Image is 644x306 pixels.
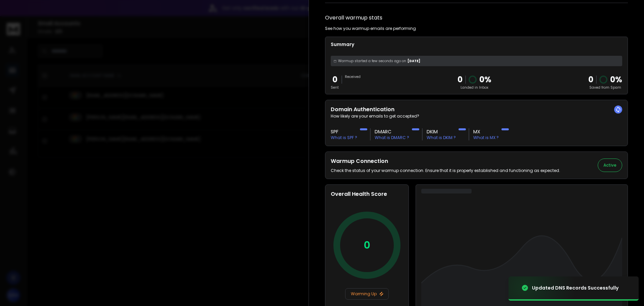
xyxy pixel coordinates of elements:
button: Active [598,159,622,172]
span: Warmup started a few seconds ago on [338,58,406,63]
p: Summary [331,41,622,48]
p: What is SPF ? [331,135,357,140]
p: See how you warmup emails are performing [325,26,416,31]
p: How likely are your emails to get accepted? [331,114,622,119]
h2: Overall Health Score [331,190,403,198]
h2: Domain Authentication [331,105,622,114]
p: Warming Up [348,291,386,297]
p: What is DMARC ? [375,135,409,140]
p: 0 % [479,74,491,85]
strong: 0 [588,74,593,85]
p: Received [345,74,361,79]
p: Sent [331,85,339,90]
h3: DMARC [375,128,409,135]
div: [DATE] [331,56,622,66]
h3: DKIM [427,128,456,135]
p: 0 [458,74,463,85]
h3: SPF [331,128,357,135]
p: Landed in Inbox [458,85,491,90]
p: 0 % [610,74,622,85]
div: Updated DNS Records Successfully [532,285,619,291]
h1: Overall warmup stats [325,14,382,22]
p: Check the status of your warmup connection. Ensure that it is properly established and functionin... [331,168,560,173]
p: 0 [331,74,339,85]
h2: Warmup Connection [331,157,560,165]
p: Saved from Spam [588,85,622,90]
p: What is MX ? [473,135,499,140]
p: 0 [364,239,370,251]
p: What is DKIM ? [427,135,456,140]
h3: MX [473,128,499,135]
